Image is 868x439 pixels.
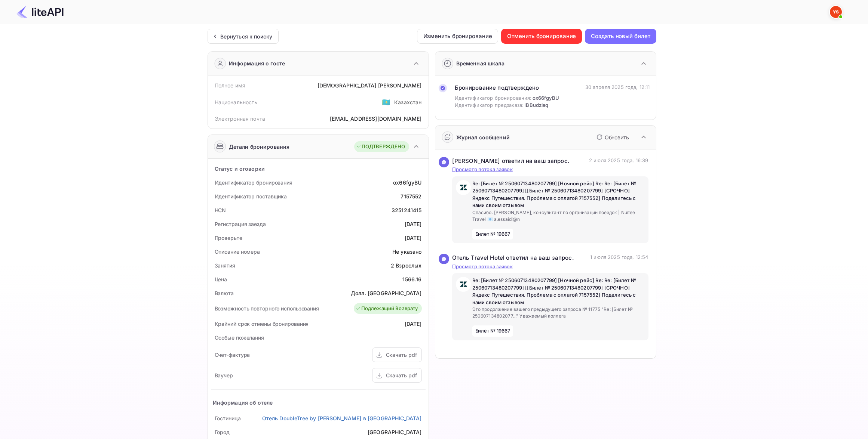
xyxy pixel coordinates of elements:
[215,220,266,228] div: Регистрация заезда
[456,180,471,195] img: AwvSTEc2VUhQAAAAAElFTkSuQmCC
[589,157,648,166] p: 2 июля 2025 года, 16:39
[386,371,417,379] div: Скачать pdf
[215,320,309,328] div: Крайний срок отмены бронирования
[405,220,422,228] div: [DATE]
[452,157,570,166] div: [PERSON_NAME] ответил на ваш запрос.
[405,320,422,328] div: [DATE]
[417,29,499,44] button: Изменить бронирование
[472,180,645,209] p: Re: [Билет № 25060713480207799] [Ночной рейс] Re: Re: [Билет № 25060713480207799] [[Билет № 25060...
[472,277,645,306] p: Re: [Билет № 25060713480207799] [Ночной рейс] Re: Re: [Билет № 25060713480207799] [[Билет № 25060...
[215,304,319,312] div: Возможность повторного использования
[456,59,504,67] div: Временная шкала
[392,206,422,214] div: 3251241415
[393,179,421,186] div: ox66fgyBU
[402,275,421,283] div: 1566.16
[386,351,417,359] div: Скачать pdf
[456,133,510,141] div: Журнал сообщений
[215,81,246,89] div: Полное имя
[356,305,418,312] div: Подлежащий Возврату
[452,263,648,270] p: Просмотр потока заявок
[382,95,390,109] span: США
[215,262,235,269] div: Занятия
[401,192,421,200] div: 7157552
[215,289,234,297] div: Валюта
[215,248,260,256] div: Описание номера
[215,165,265,173] div: Статус и оговорки
[215,334,264,341] div: Особые пожелания
[229,143,290,151] div: Детали бронирования
[215,371,233,379] div: Ваучер
[330,115,421,123] div: [EMAIL_ADDRESS][DOMAIN_NAME]
[472,325,513,337] span: Билет № 19667
[605,133,629,141] p: Обновить
[472,229,513,240] span: Билет № 19667
[472,306,645,319] p: Это продолжение вашего предыдущего запроса № 11775 "Re: [Билет № 250607134802077..." Уважаемый ко...
[455,84,559,92] div: Бронирование подтверждено
[215,351,250,359] div: Счет-фактура
[585,29,656,44] button: Создать новый билет
[585,84,650,91] div: 30 апреля 2025 года, 12:11
[215,115,266,123] div: Электронная почта
[215,192,287,200] div: Идентификатор поставщика
[215,414,241,422] div: Гостиница
[229,59,285,67] div: Информация о госте
[368,428,422,436] div: [GEOGRAPHIC_DATA]
[452,166,648,173] p: Просмотр потока заявок
[215,206,226,214] div: HCN
[318,81,422,89] div: [DEMOGRAPHIC_DATA] [PERSON_NAME]
[215,428,230,436] div: Город
[215,98,258,106] div: Национальность
[392,248,422,256] div: Не указано
[590,254,648,262] p: 1 июля 2025 года, 12:54
[16,6,64,18] img: Логотип LiteAPI
[351,289,421,297] div: Долл. [GEOGRAPHIC_DATA]
[501,29,582,44] button: Отменить бронирование
[472,209,645,223] p: Спасибо. [PERSON_NAME], консультант по организации поездок | Nuitee Travel 📧 a.essaidi@n
[215,179,292,186] div: Идентификатор бронирования
[455,102,524,109] span: Идентификатор предзаказа:
[213,399,273,406] div: Информация об отеле
[524,102,548,109] span: IBBudziaq
[356,143,405,151] div: ПОДТВЕРЖДЕНО
[455,95,532,102] span: Идентификатор бронирования:
[830,6,842,18] img: Служба Поддержки Яндекса
[262,414,422,422] a: Отель DoubleTree by [PERSON_NAME] в [GEOGRAPHIC_DATA]
[391,262,422,269] div: 2 Взрослых
[394,98,421,106] div: Казахстан
[405,234,422,242] div: [DATE]
[452,254,574,262] div: Отель Travel Hotel ответил на ваш запрос.
[215,275,227,283] div: Цена
[592,131,632,143] button: Обновить
[533,95,559,102] span: ox66fgyBU
[215,234,242,242] div: Проверьте
[220,33,273,40] div: Вернуться к поиску
[456,277,471,292] img: AwvSTEc2VUhQAAAAAElFTkSuQmCC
